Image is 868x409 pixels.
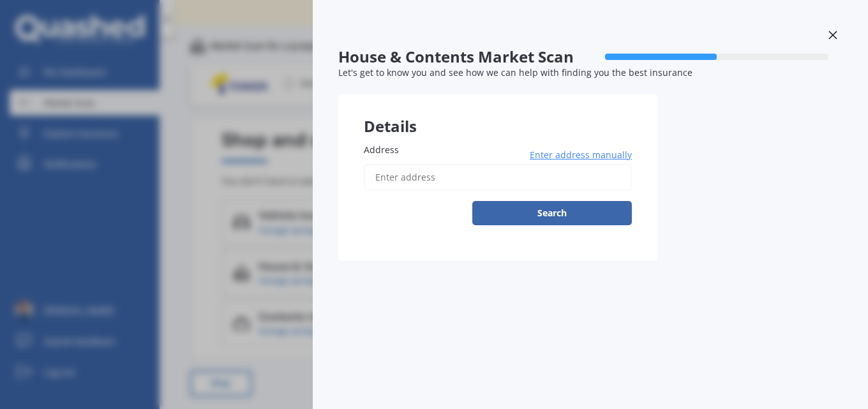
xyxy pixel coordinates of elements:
span: Let's get to know you and see how we can help with finding you the best insurance [338,66,692,78]
span: Enter address manually [530,149,632,161]
span: Address [364,144,399,156]
div: Details [338,94,657,133]
input: Enter address [364,164,632,191]
button: Search [472,201,632,225]
span: House & Contents Market Scan [338,48,590,66]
